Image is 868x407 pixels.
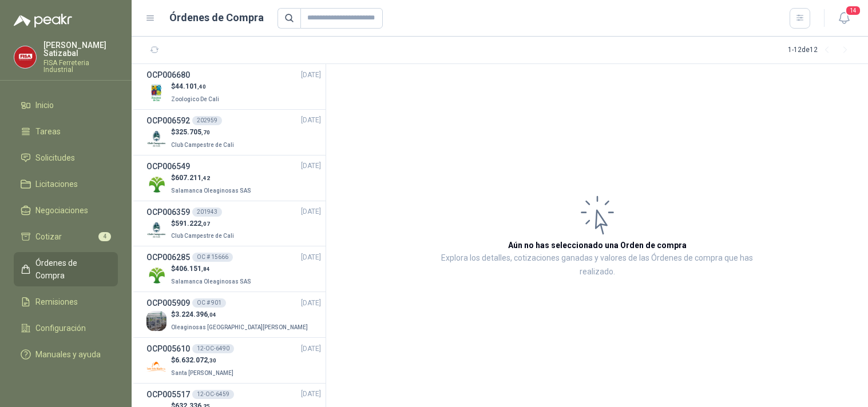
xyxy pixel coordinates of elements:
div: 202959 [192,116,222,125]
div: 12-OC-6459 [192,390,234,399]
span: [DATE] [301,161,321,171]
div: 12-OC-6490 [192,344,234,353]
a: Manuales y ayuda [14,344,118,365]
span: 3.224.396 [175,310,216,318]
span: Negociaciones [35,204,88,217]
img: Company Logo [14,46,36,68]
a: Solicitudes [14,147,118,169]
span: [DATE] [301,252,321,263]
a: OCP006592202959[DATE] Company Logo$325.705,70Club Campestre de Cali [146,114,321,150]
h3: OCP006680 [146,69,190,81]
p: $ [171,309,310,320]
span: ,70 [201,129,210,135]
p: $ [171,173,253,183]
h3: OCP005517 [146,388,190,401]
a: OCP005909OC # 901[DATE] Company Logo$3.224.396,04Oleaginosas [GEOGRAPHIC_DATA][PERSON_NAME] [146,297,321,333]
span: ,07 [201,221,210,227]
a: Negociaciones [14,199,118,221]
span: 44.101 [175,82,206,90]
span: Cotizar [35,230,62,243]
span: ,42 [201,175,210,181]
img: Company Logo [146,129,167,149]
span: 591.222 [175,220,210,228]
a: OCP006359201943[DATE] Company Logo$591.222,07Club Campestre de Cali [146,206,321,242]
p: $ [171,264,253,274]
h3: OCP005610 [146,342,190,355]
a: Inicio [14,94,118,116]
a: Tareas [14,121,118,142]
a: Licitaciones [14,173,118,195]
span: 607.211 [175,174,210,182]
a: OCP006680[DATE] Company Logo$44.101,40Zoologico De Cali [146,69,321,105]
span: Manuales y ayuda [35,348,101,361]
img: Company Logo [146,220,167,240]
span: Configuración [35,322,86,334]
span: ,84 [201,266,210,272]
h1: Órdenes de Compra [169,10,264,26]
a: OCP00561012-OC-6490[DATE] Company Logo$6.632.072,30Santa [PERSON_NAME] [146,342,321,378]
span: ,40 [197,83,206,90]
a: OCP006549[DATE] Company Logo$607.211,42Salamanca Oleaginosas SAS [146,160,321,196]
span: Oleaginosas [GEOGRAPHIC_DATA][PERSON_NAME] [171,324,308,330]
span: [DATE] [301,298,321,309]
span: Licitaciones [35,178,78,190]
div: 1 - 12 de 12 [788,41,854,59]
a: Cotizar4 [14,226,118,248]
div: OC # 901 [192,298,226,308]
span: Zoologico De Cali [171,96,219,102]
span: Remisiones [35,296,78,308]
p: $ [171,218,236,229]
img: Company Logo [146,174,167,194]
button: 14 [834,8,854,29]
span: 406.151 [175,265,210,273]
span: [DATE] [301,115,321,126]
span: [DATE] [301,206,321,217]
img: Company Logo [146,83,167,103]
h3: OCP006592 [146,114,190,127]
h3: OCP006285 [146,251,190,264]
span: Tareas [35,125,61,138]
a: Remisiones [14,291,118,313]
a: Configuración [14,317,118,339]
div: 201943 [192,208,222,217]
span: 325.705 [175,128,210,136]
span: 4 [98,232,111,241]
p: FISA Ferreteria Industrial [43,59,118,73]
span: 14 [845,5,861,16]
span: Inicio [35,99,54,111]
img: Company Logo [146,265,167,285]
span: [DATE] [301,344,321,354]
span: 6.632.072 [175,356,216,364]
div: OC # 15666 [192,253,233,262]
span: Club Campestre de Cali [171,142,234,148]
span: Solicitudes [35,151,75,164]
img: Logo peakr [14,14,72,27]
span: Santa [PERSON_NAME] [171,370,233,376]
img: Company Logo [146,311,167,331]
p: Explora los detalles, cotizaciones ganadas y valores de las Órdenes de compra que has realizado. [441,252,754,279]
h3: Aún no has seleccionado una Orden de compra [508,239,687,252]
h3: OCP005909 [146,297,190,309]
h3: OCP006549 [146,160,190,173]
p: $ [171,81,221,92]
h3: OCP006359 [146,206,190,218]
a: Órdenes de Compra [14,252,118,286]
span: Salamanca Oleaginosas SAS [171,278,251,285]
a: OCP006285OC # 15666[DATE] Company Logo$406.151,84Salamanca Oleaginosas SAS [146,251,321,287]
p: $ [171,127,236,138]
span: ,30 [208,357,216,364]
span: [DATE] [301,389,321,400]
img: Company Logo [146,357,167,377]
p: [PERSON_NAME] Satizabal [43,41,118,57]
span: Salamanca Oleaginosas SAS [171,187,251,194]
span: ,04 [208,312,216,318]
span: Órdenes de Compra [35,257,107,282]
p: $ [171,355,236,366]
span: Club Campestre de Cali [171,233,234,239]
span: [DATE] [301,70,321,81]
